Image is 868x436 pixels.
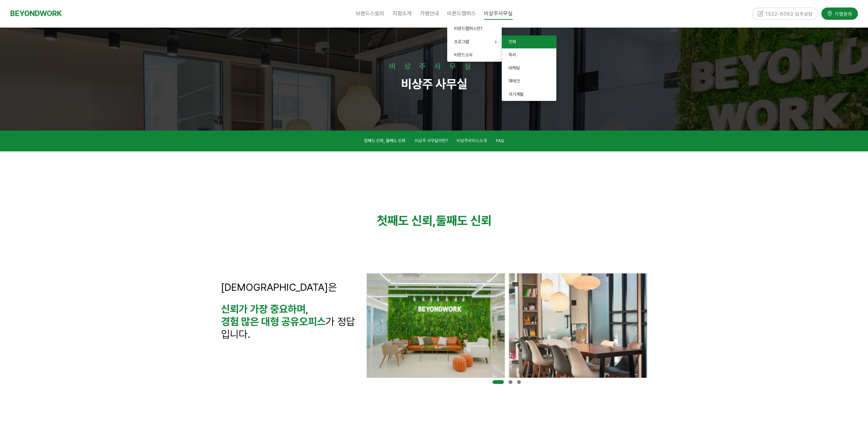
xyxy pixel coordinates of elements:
[420,10,439,17] span: 가맹안내
[221,303,309,315] strong: 신뢰가 가장 중요하며,
[496,137,504,146] a: FAQ
[457,137,487,146] a: 비상주서비스소개
[356,10,384,17] span: 브랜드스토리
[221,281,337,293] span: [DEMOGRAPHIC_DATA]은
[509,92,524,97] span: 자기계발
[377,213,436,228] strong: 첫째도 신뢰,
[502,48,556,62] a: 독서
[415,137,448,146] a: 비상주 사무실이란?
[833,9,852,16] span: 가맹문의
[509,52,516,57] span: 독서
[221,315,326,328] strong: 경험 많은 대형 공유오피스
[496,138,504,143] span: FAQ
[454,52,473,57] span: 비욘드소식
[484,7,513,20] span: 비상주사무실
[388,5,416,22] a: 지점소개
[457,138,487,143] span: 비상주서비스소개
[447,48,502,62] a: 비욘드소식
[416,5,443,22] a: 가맹안내
[502,62,556,75] a: 마케팅
[509,78,520,84] span: 재테크
[509,39,516,44] span: 전체
[352,5,388,22] a: 브랜드스토리
[821,6,858,18] a: 가맹문의
[443,5,480,22] a: 비욘드캠퍼스
[447,35,502,49] a: 프로그램
[393,10,412,17] span: 지점소개
[401,77,467,91] strong: 비상주 사무실
[502,75,556,88] a: 재테크
[415,138,448,143] span: 비상주 사무실이란?
[502,35,556,49] a: 전체
[454,39,469,44] span: 프로그램
[221,315,355,340] span: 가 정답입니다.
[436,213,491,228] strong: 둘째도 신뢰
[364,137,406,146] a: 첫째도 신뢰, 둘째도 신뢰
[447,10,476,17] span: 비욘드캠퍼스
[364,138,406,143] span: 첫째도 신뢰, 둘째도 신뢰
[509,65,520,71] span: 마케팅
[10,7,62,20] a: BEYONDWORK
[502,88,556,101] a: 자기계발
[480,5,517,22] a: 비상주사무실
[447,22,502,35] a: 비욘드캠퍼스란?
[454,26,482,31] span: 비욘드캠퍼스란?
[389,62,479,71] strong: 비상주사무실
